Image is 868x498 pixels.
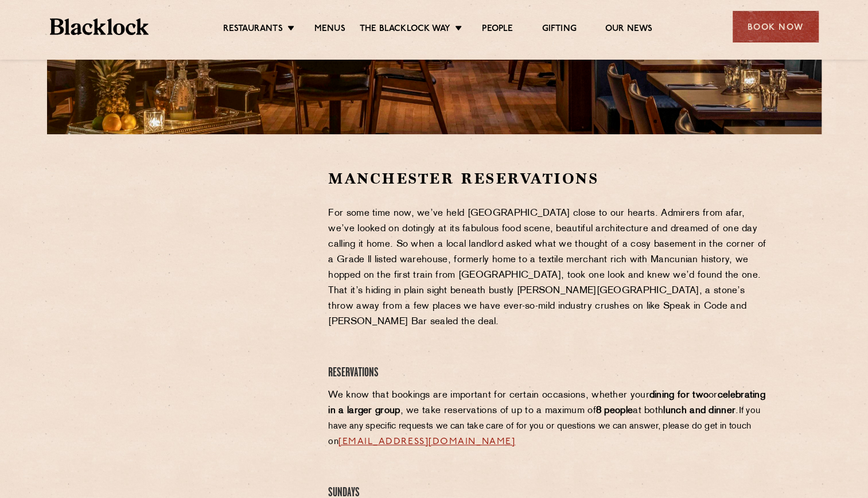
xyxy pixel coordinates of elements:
[482,24,513,36] a: People
[328,206,768,330] p: For some time now, we’ve held [GEOGRAPHIC_DATA] close to our hearts. Admirers from afar, we’ve lo...
[141,169,270,341] iframe: OpenTable make booking widget
[50,18,149,35] img: BL_Textured_Logo-footer-cropped.svg
[596,406,633,415] strong: 8 people
[223,24,283,36] a: Restaurants
[328,388,768,450] p: We know that bookings are important for certain occasions, whether your or , we take reservations...
[338,437,515,446] a: [EMAIL_ADDRESS][DOMAIN_NAME]
[328,365,768,381] h4: Reservations
[314,24,345,36] a: Menus
[542,24,576,36] a: Gifting
[605,24,653,36] a: Our News
[663,406,735,415] strong: lunch and dinner
[360,24,450,36] a: The Blacklock Way
[328,407,760,446] span: If you have any specific requests we can take care of for you or questions we can answer, please ...
[733,11,819,42] div: Book Now
[328,169,768,189] h2: Manchester Reservations
[649,391,709,400] strong: dining for two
